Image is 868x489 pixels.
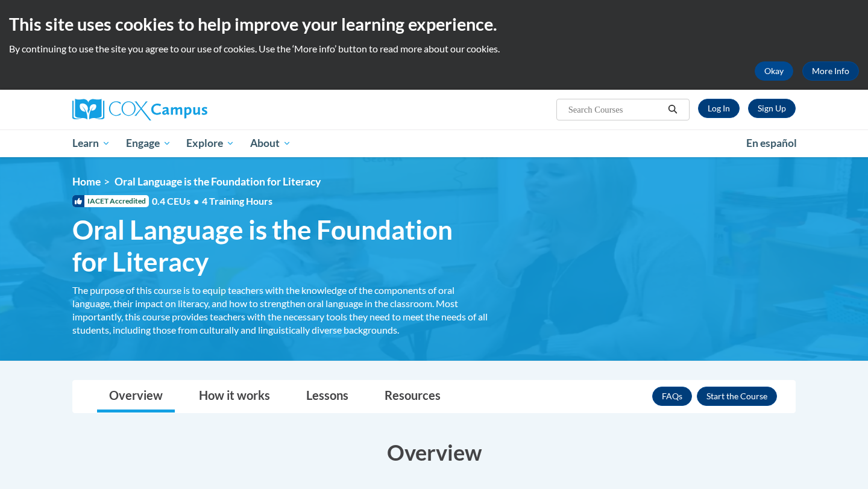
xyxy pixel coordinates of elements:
span: 0.4 CEUs [152,195,272,208]
a: FAQs [652,387,692,406]
div: The purpose of this course is to equip teachers with the knowledge of the components of oral lang... [72,284,488,337]
a: Lessons [294,381,360,413]
a: Cox Campus [72,99,301,120]
a: More Info [802,61,859,81]
img: Cox Campus [72,99,207,120]
a: Log In [698,99,740,118]
a: About [242,129,299,157]
span: 4 Training Hours [202,195,272,207]
button: Search [664,102,682,117]
a: Overview [97,381,175,413]
a: Explore [178,129,242,157]
a: Learn [64,129,118,157]
div: Main menu [54,129,814,157]
a: En español [738,131,805,156]
span: Engage [126,136,171,151]
input: Search Courses [567,102,664,117]
h3: Overview [72,437,796,467]
h2: This site uses cookies to help improve your learning experience. [9,12,859,36]
a: Register [748,99,796,118]
span: Oral Language is the Foundation for Literacy [115,175,321,188]
a: How it works [187,381,282,413]
span: About [250,136,291,151]
span: Oral Language is the Foundation for Literacy [72,214,488,278]
button: Enroll [697,387,777,406]
span: • [193,195,199,207]
span: Explore [186,136,234,151]
a: Resources [373,381,453,413]
a: Engage [118,129,179,157]
a: Home [72,175,101,188]
span: En español [746,137,797,149]
button: Okay [755,61,793,81]
span: Learn [72,136,110,151]
p: By continuing to use the site you agree to our use of cookies. Use the ‘More info’ button to read... [9,42,859,55]
span: IACET Accredited [72,195,149,207]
